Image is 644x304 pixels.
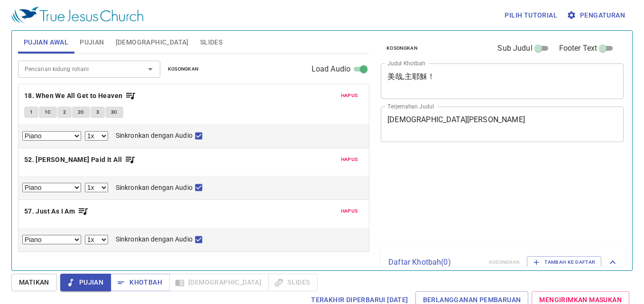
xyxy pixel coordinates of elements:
[118,277,162,288] span: Khotbah
[168,65,199,73] span: Kosongkan
[105,107,123,118] button: 3C
[527,256,601,268] button: Tambah ke Daftar
[72,107,90,118] button: 2C
[569,9,625,21] span: Pengaturan
[116,36,189,48] span: [DEMOGRAPHIC_DATA]
[497,43,532,54] span: Sub Judul
[68,277,103,288] span: Pujian
[24,206,89,217] button: 57. Just As I Am
[144,63,157,76] button: Open
[91,107,105,118] button: 3
[387,115,617,133] textarea: [DEMOGRAPHIC_DATA][PERSON_NAME]
[559,43,598,54] span: Footer Text
[85,183,108,192] select: Playback Rate
[22,183,81,192] select: Select Track
[533,258,595,267] span: Tambah ke Daftar
[45,108,51,116] span: 1C
[116,234,193,244] span: Sinkronkan dengan Audio
[377,152,576,243] iframe: from-child
[24,90,136,102] button: 18. When We All Get to Heaven
[22,131,81,141] select: Select Track
[96,108,99,116] span: 3
[565,7,629,24] button: Pengaturan
[116,131,193,141] span: Sinkronkan dengan Audio
[312,63,351,75] span: Load Audio
[19,277,49,288] span: Matikan
[24,206,75,217] b: 57. Just As I Am
[381,247,626,278] div: Daftar Khotbah(0)KosongkanTambah ke Daftar
[22,235,81,244] select: Select Track
[501,7,561,24] button: Pilih tutorial
[110,274,170,291] button: Khotbah
[386,44,417,53] span: Kosongkan
[200,36,222,48] span: Slides
[388,257,481,268] p: Daftar Khotbah ( 0 )
[335,206,364,217] button: Hapus
[78,108,84,116] span: 2C
[24,154,122,166] b: 52. [PERSON_NAME] Paid It All
[24,154,136,166] button: 52. [PERSON_NAME] Paid It All
[387,72,617,90] textarea: 美哉,主耶穌！
[341,91,358,100] span: Hapus
[57,107,72,118] button: 2
[11,274,57,291] button: Matikan
[335,154,364,165] button: Hapus
[80,36,104,48] span: Pujian
[162,63,204,75] button: Kosongkan
[116,183,193,193] span: Sinkronkan dengan Audio
[63,108,66,116] span: 2
[24,36,68,48] span: Pujian Awal
[24,90,123,102] b: 18. When We All Get to Heaven
[111,108,118,116] span: 3C
[85,131,108,141] select: Playback Rate
[24,107,38,118] button: 1
[335,90,364,101] button: Hapus
[85,235,108,244] select: Playback Rate
[505,9,557,21] span: Pilih tutorial
[381,43,423,54] button: Kosongkan
[60,274,111,291] button: Pujian
[39,107,57,118] button: 1C
[11,7,143,24] img: True Jesus Church
[30,108,33,116] span: 1
[341,207,358,215] span: Hapus
[341,155,358,164] span: Hapus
